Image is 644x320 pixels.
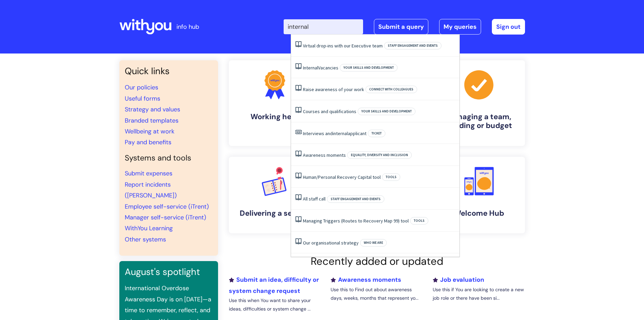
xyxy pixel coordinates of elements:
[358,108,415,115] span: Your skills and development
[340,64,398,71] span: Your skills and development
[125,213,206,221] a: Manager self-service (iTrent)
[365,86,417,93] span: Connect with colleagues
[438,112,520,130] h4: Managing a team, building or budget
[303,86,364,92] a: Raise awareness of your work
[382,173,400,181] span: Tools
[303,108,356,114] a: Courses and qualifications
[439,19,481,35] a: My queries
[125,105,180,113] a: Strategy and values
[125,116,178,125] a: Branded templates
[433,276,484,284] a: Job evaluation
[303,218,409,224] a: Managing Triggers (Routes to Recovery Map 99) tool
[125,180,177,199] a: Report incidents ([PERSON_NAME])
[303,65,338,71] a: InternalVacancies
[303,196,326,202] a: All staff call
[229,255,525,268] h2: Recently added or updated
[125,138,171,146] a: Pay and benefits
[327,195,384,203] span: Staff engagement and events
[125,169,172,177] a: Submit expenses
[125,83,158,91] a: Our policies
[234,112,315,121] h4: Working here
[303,130,366,136] a: Interviews andinternalapplicant
[438,209,520,218] h4: Welcome Hub
[374,19,428,35] a: Submit a query
[125,127,174,135] a: Wellbeing at work
[333,130,348,136] span: internal
[229,276,319,295] a: Submit an idea, difficulty or system change request
[125,235,166,243] a: Other systems
[360,239,387,247] span: Who we are
[125,266,213,277] h3: August's spotlight
[125,153,213,163] h4: Systems and tools
[125,224,173,232] a: WithYou Learning
[303,65,318,71] span: Internal
[284,19,525,35] div: | -
[303,152,346,158] a: Awareness moments
[176,21,199,32] p: info hub
[347,151,412,159] span: Equality, Diversity and Inclusion
[410,217,428,225] span: Tools
[125,66,213,77] h3: Quick links
[229,296,321,313] p: Use this when You want to share your ideas, difficulties or system change ...
[433,157,525,233] a: Welcome Hub
[433,60,525,146] a: Managing a team, building or budget
[234,209,315,218] h4: Delivering a service
[331,285,423,302] p: Use this to Find out about awareness days, weeks, months that represent yo...
[125,202,209,211] a: Employee self-service (iTrent)
[492,19,525,35] a: Sign out
[229,60,321,146] a: Working here
[368,130,385,137] span: Ticket
[433,285,525,302] p: Use this if You are looking to create a new job role or there have been si...
[284,19,363,34] input: Search
[384,42,442,49] span: Staff engagement and events
[303,240,359,246] a: Our organisational strategy
[303,174,381,180] a: Human/Personal Recovery Capital tool
[331,276,401,284] a: Awareness moments
[125,94,160,103] a: Useful forms
[229,157,321,233] a: Delivering a service
[303,43,383,49] a: Virtual drop-ins with our Executive team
